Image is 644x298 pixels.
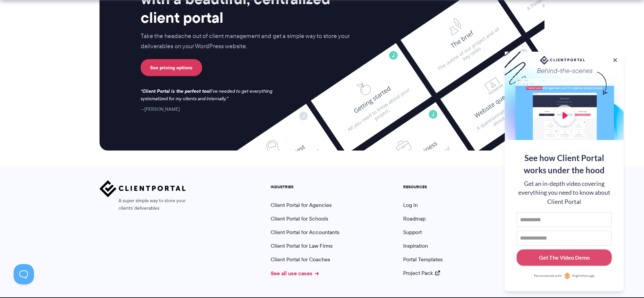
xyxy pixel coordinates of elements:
iframe: Toggle Customer Support [14,264,34,284]
p: Take the headache out of client management and get a simple way to store your deliverables on you... [141,31,364,52]
a: Roadmap [403,215,426,223]
a: Support [403,228,422,236]
a: Inspiration [403,242,428,250]
span: A super simple way to store your clients' deliverables [100,197,186,212]
p: I've needed to get everything systematized for my clients and internally. [141,88,279,103]
a: Client Portal for Accountants [271,228,339,236]
a: Client Portal for Schools [271,215,328,223]
cite: [PERSON_NAME] [141,106,180,112]
strong: Client Portal is the perfect tool [142,87,211,95]
a: Portal Templates [403,256,443,263]
span: Personalized with [534,273,562,279]
h5: INDUSTRIES [271,185,339,189]
a: Client Portal for Law Firms [271,242,333,250]
a: Project Pack [403,269,440,277]
a: Client Portal for Coaches [271,256,330,263]
div: Get an in-depth video covering everything you need to know about Client Portal [517,179,612,206]
div: Get The Video Demo [539,253,590,262]
div: See how Client Portal works under the hood [517,152,612,176]
a: Personalized withRightMessage [517,273,612,279]
img: Personalized with RightMessage [564,273,571,279]
a: Log in [403,201,418,209]
a: See all use cases [271,269,319,277]
span: RightMessage [572,273,594,279]
button: Get The Video Demo [517,249,612,266]
h5: RESOURCES [403,185,443,189]
a: See pricing options [141,59,202,76]
a: Client Portal for Agencies [271,201,332,209]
